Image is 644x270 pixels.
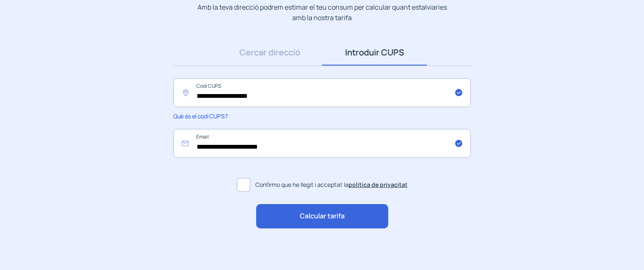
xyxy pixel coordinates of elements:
[300,211,345,222] span: Calcular tarifa
[217,39,322,66] a: Cercar direcció
[322,39,427,66] a: Introduir CUPS
[255,180,408,189] span: Confirmo que he llegit i acceptat la
[173,112,227,120] span: Què és el codi CUPS?
[196,2,449,23] p: Amb la teva direcció podrem estimar el teu consum per calcular quant estalviaries amb la nostra t...
[348,181,408,189] a: política de privacitat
